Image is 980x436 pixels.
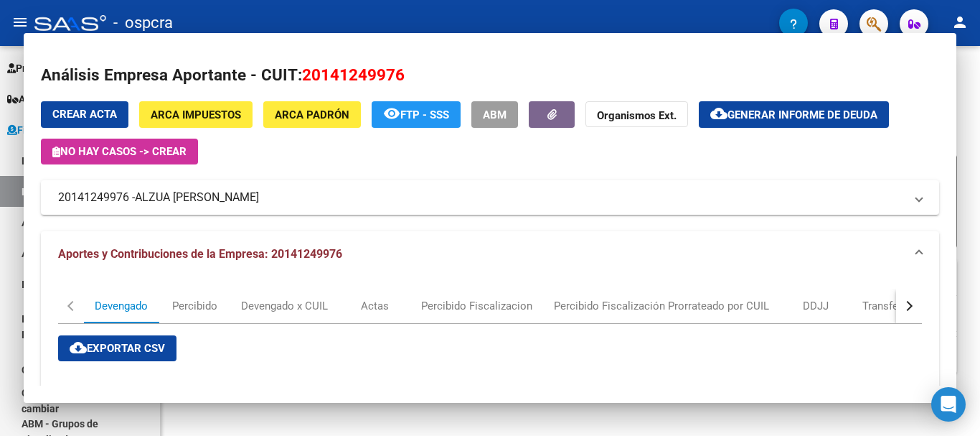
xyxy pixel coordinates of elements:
[52,108,117,121] span: Crear Acta
[41,101,128,128] button: Crear Acta
[597,109,677,122] strong: Organismos Ext.
[7,122,93,138] span: Fiscalización RG
[361,298,389,314] div: Actas
[372,101,461,128] button: FTP - SSS
[95,298,148,314] div: Devengado
[302,65,405,84] span: 20141249976
[275,108,349,121] span: ARCA Padrón
[70,339,87,356] mat-icon: cloud_download
[727,108,877,121] span: Generar informe de deuda
[7,91,120,107] span: ANMAT - Trazabilidad
[241,298,328,314] div: Devengado x CUIL
[70,342,165,355] span: Exportar CSV
[58,335,176,361] button: Exportar CSV
[862,298,933,314] div: Transferencias
[41,180,939,215] mat-expansion-panel-header: 20141249976 -ALZUA [PERSON_NAME]
[803,298,829,314] div: DDJJ
[41,63,939,88] h2: Análisis Empresa Aportante - CUIT:
[58,247,342,261] span: Aportes y Contribuciones de la Empresa: 20141249976
[400,108,449,121] span: FTP - SSS
[172,298,217,314] div: Percibido
[58,189,905,206] mat-panel-title: 20141249976 -
[699,101,889,128] button: Generar informe de deuda
[139,101,253,128] button: ARCA Impuestos
[585,101,688,128] button: Organismos Ext.
[471,101,518,128] button: ABM
[52,145,187,158] span: No hay casos -> Crear
[151,108,241,121] span: ARCA Impuestos
[710,105,727,122] mat-icon: cloud_download
[7,60,138,76] span: Prestadores / Proveedores
[135,189,259,206] span: ALZUA [PERSON_NAME]
[41,139,198,164] button: No hay casos -> Crear
[41,231,939,277] mat-expansion-panel-header: Aportes y Contribuciones de la Empresa: 20141249976
[931,387,966,422] div: Open Intercom Messenger
[483,108,507,121] span: ABM
[113,7,173,39] span: - ospcra
[951,14,969,31] mat-icon: person
[554,298,769,314] div: Percibido Fiscalización Prorrateado por CUIL
[11,14,29,31] mat-icon: menu
[383,105,400,122] mat-icon: remove_red_eye
[263,101,361,128] button: ARCA Padrón
[421,298,532,314] div: Percibido Fiscalizacion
